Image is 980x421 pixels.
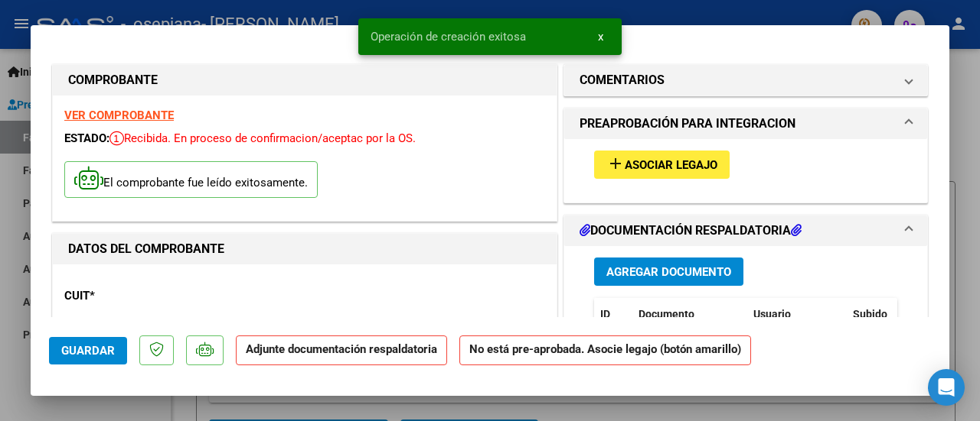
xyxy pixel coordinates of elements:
div: Open Intercom Messenger [928,369,965,406]
span: Recibida. En proceso de confirmacion/aceptac por la OS. [109,131,416,145]
span: ESTADO: [64,131,109,145]
datatable-header-cell: ID [594,298,632,331]
strong: Adjunte documentación respaldatoria [246,342,437,356]
span: Subido [853,308,887,320]
datatable-header-cell: Subido [847,298,923,331]
strong: No está pre-aprobada. Asocie legajo (botón amarillo) [459,335,751,365]
button: Asociar Legajo [594,151,730,179]
span: Agregar Documento [606,265,731,279]
a: VER COMPROBANTE [64,108,174,122]
span: ID [600,308,610,320]
span: Guardar [61,344,115,358]
mat-icon: add [606,154,625,173]
div: PREAPROBACIÓN PARA INTEGRACION [564,139,927,202]
span: x [598,30,603,44]
mat-expansion-panel-header: COMENTARIOS [564,65,927,96]
h1: COMENTARIOS [580,71,665,89]
p: CUIT [64,287,208,305]
h1: DOCUMENTACIÓN RESPALDATORIA [580,222,802,240]
mat-expansion-panel-header: PREAPROBACIÓN PARA INTEGRACION [564,108,927,139]
button: Agregar Documento [594,257,743,286]
strong: COMPROBANTE [68,73,158,87]
button: Guardar [49,337,127,364]
mat-expansion-panel-header: DOCUMENTACIÓN RESPALDATORIA [564,215,927,246]
datatable-header-cell: Documento [632,298,747,331]
p: El comprobante fue leído exitosamente. [64,161,318,199]
span: Documento [639,308,694,320]
span: Asociar Legajo [625,158,717,172]
strong: DATOS DEL COMPROBANTE [68,241,224,256]
span: Operación de creación exitosa [371,29,526,44]
h1: PREAPROBACIÓN PARA INTEGRACION [580,115,795,133]
button: x [586,23,616,50]
datatable-header-cell: Usuario [747,298,847,331]
span: Usuario [753,308,791,320]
